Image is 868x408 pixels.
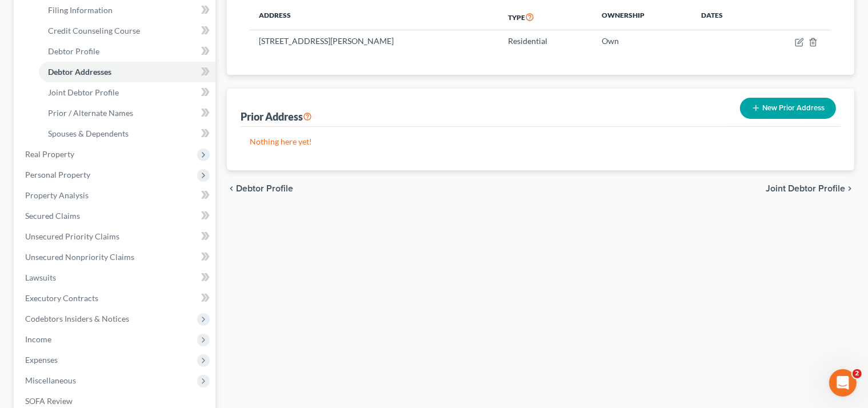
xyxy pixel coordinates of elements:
[853,369,862,378] span: 2
[39,82,215,103] a: Joint Debtor Profile
[766,184,854,193] button: Joint Debtor Profile chevron_right
[48,5,113,15] span: Filing Information
[845,184,854,193] i: chevron_right
[48,108,133,118] span: Prior / Alternate Names
[593,4,692,30] th: Ownership
[39,62,215,82] a: Debtor Addresses
[227,184,293,193] button: chevron_left Debtor Profile
[236,184,293,193] span: Debtor Profile
[740,98,836,119] button: New Prior Address
[16,247,215,267] a: Unsecured Nonpriority Claims
[25,211,80,221] span: Secured Claims
[227,184,236,193] i: chevron_left
[25,273,56,282] span: Lawsuits
[25,252,134,262] span: Unsecured Nonpriority Claims
[39,41,215,62] a: Debtor Profile
[25,170,90,179] span: Personal Property
[593,30,692,52] td: Own
[692,4,757,30] th: Dates
[25,231,119,241] span: Unsecured Priority Claims
[48,46,99,56] span: Debtor Profile
[250,4,499,30] th: Address
[499,4,593,30] th: Type
[16,288,215,309] a: Executory Contracts
[48,129,129,138] span: Spouses & Dependents
[16,267,215,288] a: Lawsuits
[829,369,857,397] iframe: Intercom live chat
[25,355,58,365] span: Expenses
[25,293,98,303] span: Executory Contracts
[16,185,215,206] a: Property Analysis
[766,184,845,193] span: Joint Debtor Profile
[250,30,499,52] td: [STREET_ADDRESS][PERSON_NAME]
[39,21,215,41] a: Credit Counseling Course
[48,26,140,35] span: Credit Counseling Course
[25,396,73,406] span: SOFA Review
[499,30,593,52] td: Residential
[16,206,215,226] a: Secured Claims
[250,136,831,147] p: Nothing here yet!
[16,226,215,247] a: Unsecured Priority Claims
[48,87,119,97] span: Joint Debtor Profile
[25,190,89,200] span: Property Analysis
[39,123,215,144] a: Spouses & Dependents
[25,375,76,385] span: Miscellaneous
[25,149,74,159] span: Real Property
[25,314,129,323] span: Codebtors Insiders & Notices
[39,103,215,123] a: Prior / Alternate Names
[25,334,51,344] span: Income
[48,67,111,77] span: Debtor Addresses
[241,110,312,123] div: Prior Address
